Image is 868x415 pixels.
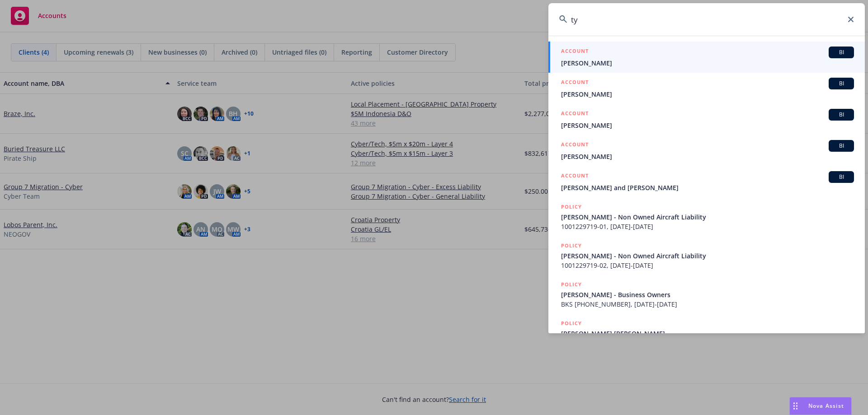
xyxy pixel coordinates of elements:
span: BI [832,142,850,150]
span: [PERSON_NAME] [561,58,854,68]
a: POLICY[PERSON_NAME] - Non Owned Aircraft Liability1001229719-02, [DATE]-[DATE] [548,236,865,275]
a: POLICY[PERSON_NAME] - Business OwnersBKS [PHONE_NUMBER], [DATE]-[DATE] [548,275,865,314]
span: [PERSON_NAME] [561,121,854,130]
h5: ACCOUNT [561,171,589,182]
span: [PERSON_NAME] - Non Owned Aircraft Liability [561,251,854,261]
span: [PERSON_NAME] and [PERSON_NAME] [561,183,854,192]
a: ACCOUNTBI[PERSON_NAME] [548,104,865,135]
span: BI [832,48,850,56]
input: Search... [548,3,865,36]
span: Nova Assist [808,402,844,410]
span: [PERSON_NAME] - Non Owned Aircraft Liability [561,212,854,222]
h5: POLICY [561,241,582,250]
span: [PERSON_NAME] [561,152,854,161]
h5: POLICY [561,319,582,328]
span: BKS [PHONE_NUMBER], [DATE]-[DATE] [561,299,854,309]
h5: ACCOUNT [561,109,589,120]
a: ACCOUNTBI[PERSON_NAME] and [PERSON_NAME] [548,166,865,197]
h5: POLICY [561,280,582,289]
a: ACCOUNTBI[PERSON_NAME] [548,135,865,166]
span: [PERSON_NAME] - Business Owners [561,290,854,299]
span: 1001229719-02, [DATE]-[DATE] [561,261,854,270]
button: Nova Assist [789,397,852,415]
h5: POLICY [561,202,582,211]
a: POLICY[PERSON_NAME] [PERSON_NAME] [548,314,865,353]
h5: ACCOUNT [561,47,589,57]
a: POLICY[PERSON_NAME] - Non Owned Aircraft Liability1001229719-01, [DATE]-[DATE] [548,197,865,236]
span: [PERSON_NAME] [PERSON_NAME] [561,329,854,338]
span: BI [832,111,850,119]
a: ACCOUNTBI[PERSON_NAME] [548,42,865,73]
span: BI [832,173,850,181]
h5: ACCOUNT [561,140,589,151]
span: [PERSON_NAME] [561,89,854,99]
div: Drag to move [790,397,801,415]
span: BI [832,79,850,88]
h5: ACCOUNT [561,78,589,89]
a: ACCOUNTBI[PERSON_NAME] [548,73,865,104]
span: 1001229719-01, [DATE]-[DATE] [561,222,854,231]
